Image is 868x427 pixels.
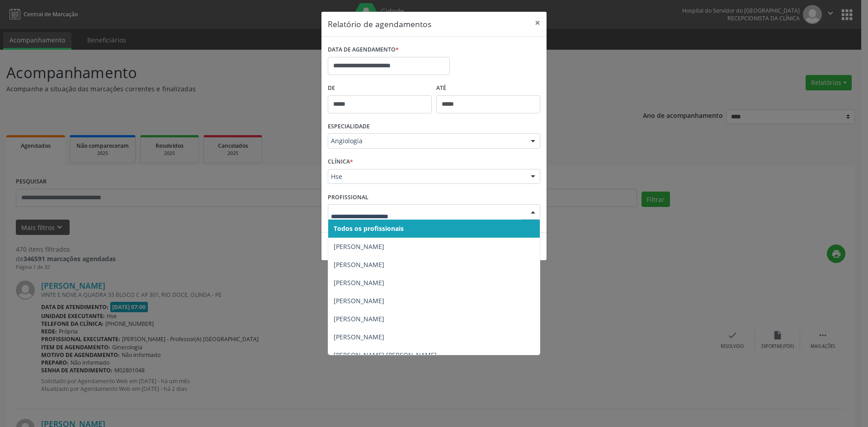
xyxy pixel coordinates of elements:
[334,242,384,251] span: [PERSON_NAME]
[328,120,370,134] label: ESPECIALIDADE
[334,333,384,341] span: [PERSON_NAME]
[334,224,404,233] span: Todos os profissionais
[528,12,547,34] button: Close
[334,260,384,269] span: [PERSON_NAME]
[334,278,384,287] span: [PERSON_NAME]
[334,296,384,305] span: [PERSON_NAME]
[436,81,540,95] label: ATÉ
[328,18,431,30] h5: Relatório de agendamentos
[331,172,522,181] span: Hse
[328,81,432,95] label: De
[334,314,384,323] span: [PERSON_NAME]
[328,43,399,57] label: DATA DE AGENDAMENTO
[328,190,368,204] label: PROFISSIONAL
[328,155,353,169] label: CLÍNICA
[331,136,522,145] span: Angiologia
[334,351,437,359] span: [PERSON_NAME] [PERSON_NAME]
